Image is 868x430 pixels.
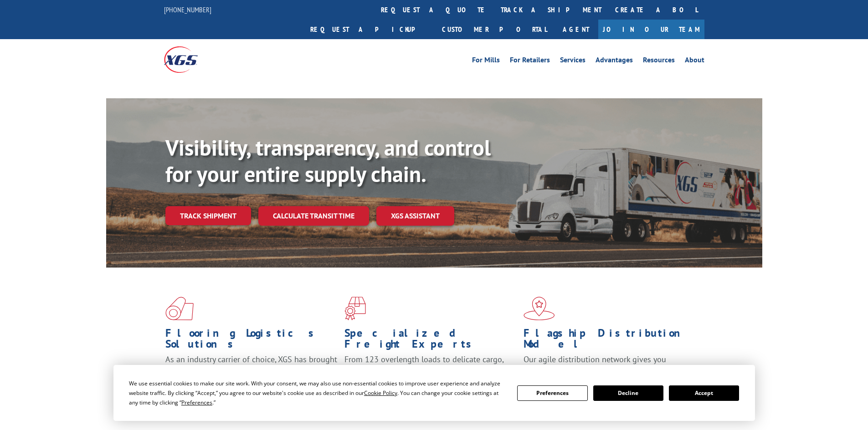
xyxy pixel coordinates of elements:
span: As an industry carrier of choice, XGS has brought innovation and dedication to flooring logistics... [165,354,337,386]
a: Request a pickup [303,20,435,39]
h1: Flagship Distribution Model [524,328,696,354]
a: Resources [643,56,675,66]
a: [PHONE_NUMBER] [164,5,211,14]
button: Decline [593,385,663,401]
a: For Mills [472,56,500,66]
a: Track shipment [165,206,251,225]
span: Preferences [181,399,212,406]
div: Cookie Consent Prompt [113,365,755,421]
img: xgs-icon-flagship-distribution-model-red [524,297,555,320]
button: Accept [669,385,739,401]
a: For Retailers [510,56,550,66]
a: Services [560,56,586,66]
a: Advantages [596,56,633,66]
button: Preferences [517,385,587,401]
img: xgs-icon-total-supply-chain-intelligence-red [165,297,194,320]
a: XGS ASSISTANT [376,206,454,226]
span: Our agile distribution network gives you nationwide inventory management on demand. [524,354,691,375]
a: Join Our Team [598,20,704,39]
img: xgs-icon-focused-on-flooring-red [344,297,366,320]
h1: Flooring Logistics Solutions [165,328,338,354]
span: Cookie Policy [364,389,397,397]
a: About [685,56,704,66]
div: We use essential cookies to make our site work. With your consent, we may also use non-essential ... [129,379,506,407]
a: Customer Portal [435,20,554,39]
b: Visibility, transparency, and control for your entire supply chain. [165,133,491,188]
h1: Specialized Freight Experts [344,328,517,354]
a: Agent [554,20,598,39]
p: From 123 overlength loads to delicate cargo, our experienced staff knows the best way to move you... [344,354,517,395]
a: Calculate transit time [258,206,369,226]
